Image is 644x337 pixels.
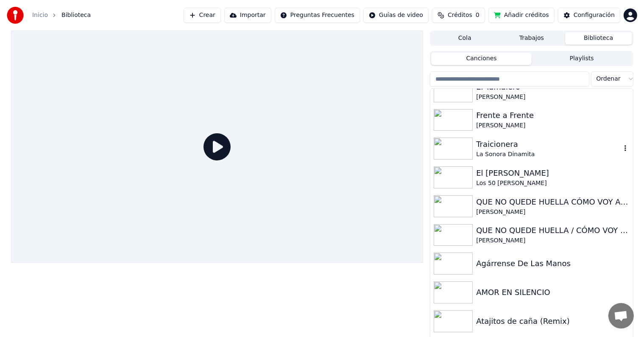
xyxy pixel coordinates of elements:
[476,196,629,208] div: QUE NO QUEDE HUELLA CÓMO VOY A OLVIDARTE (Remix)
[7,7,24,24] img: youka
[476,167,629,179] div: El [PERSON_NAME]
[476,121,629,130] div: [PERSON_NAME]
[476,236,629,245] div: [PERSON_NAME]
[476,110,629,121] div: Frente a Frente
[61,11,91,20] span: Biblioteca
[476,93,629,101] div: [PERSON_NAME]
[363,8,429,23] button: Guías de video
[565,32,632,45] button: Biblioteca
[431,32,498,45] button: Cola
[476,315,629,327] div: Atajitos de caña (Remix)
[476,11,480,20] span: 0
[476,138,621,150] div: Traicionera
[432,8,485,23] button: Créditos0
[476,208,629,216] div: [PERSON_NAME]
[597,75,621,83] span: Ordenar
[574,11,615,20] div: Configuración
[32,11,91,20] nav: breadcrumb
[476,258,629,270] div: Agárrense De Las Manos
[488,8,555,23] button: Añadir créditos
[608,303,634,329] div: Chat abierto
[448,11,472,20] span: Créditos
[184,8,221,23] button: Crear
[476,179,629,188] div: Los 50 [PERSON_NAME]
[431,53,532,65] button: Canciones
[532,53,632,65] button: Playlists
[476,286,629,298] div: AMOR EN SILENCIO
[476,225,629,236] div: QUE NO QUEDE HUELLA / CÓMO VOY A OLVIDARTE
[498,32,565,45] button: Trabajos
[558,8,620,23] button: Configuración
[476,150,621,159] div: La Sonora Dinamita
[275,8,360,23] button: Preguntas Frecuentes
[224,8,271,23] button: Importar
[32,11,48,20] a: Inicio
